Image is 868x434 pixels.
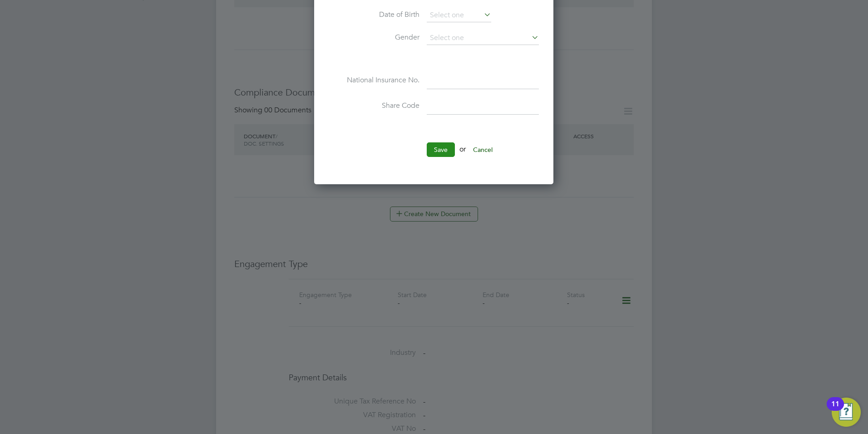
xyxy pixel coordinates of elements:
[329,142,539,166] li: or
[329,33,419,42] label: Gender
[427,142,455,157] button: Save
[466,142,500,157] button: Cancel
[427,9,491,22] input: Select one
[329,10,419,20] label: Date of Birth
[831,404,839,416] div: 11
[329,76,419,85] label: National Insurance No.
[832,398,861,427] button: Open Resource Center, 11 new notifications
[329,101,419,111] label: Share Code
[427,31,539,45] input: Select one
